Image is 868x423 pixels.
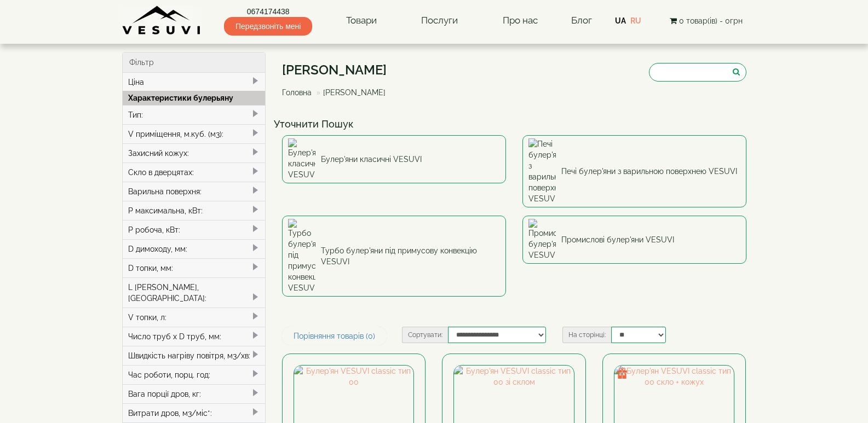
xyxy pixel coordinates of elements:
img: Промислові булер'яни VESUVI [528,219,556,260]
img: Завод VESUVI [122,5,202,36]
img: Турбо булер'яни під примусову конвекцію VESUVI [288,219,315,293]
a: 0674174438 [224,6,312,17]
div: Вага порції дров, кг: [123,384,266,403]
h1: [PERSON_NAME] [282,63,394,77]
a: Блог [571,15,592,26]
a: Печі булер'яни з варильною поверхнею VESUVI Печі булер'яни з варильною поверхнею VESUVI [522,135,746,207]
h4: Уточнити Пошук [274,119,755,130]
div: Тип: [123,105,266,124]
a: UA [615,16,626,25]
div: P максимальна, кВт: [123,201,266,220]
div: Витрати дров, м3/міс*: [123,403,266,422]
div: V топки, л: [123,308,266,327]
span: 0 товар(ів) - 0грн [679,16,743,25]
div: Варильна поверхня: [123,182,266,201]
label: На сторінці: [562,327,611,343]
div: Швидкість нагріву повітря, м3/хв: [123,346,266,365]
span: Передзвоніть мені [224,17,312,36]
label: Сортувати: [402,327,448,343]
div: Час роботи, порц. год: [123,365,266,384]
a: Порівняння товарів (0) [282,327,387,345]
div: Ціна [123,73,266,91]
a: Промислові булер'яни VESUVI Промислові булер'яни VESUVI [522,216,746,264]
button: 0 товар(ів) - 0грн [666,15,746,27]
div: Фільтр [123,53,266,73]
img: Печі булер'яни з варильною поверхнею VESUVI [528,138,556,204]
div: Число труб x D труб, мм: [123,327,266,346]
a: Про нас [492,8,549,33]
div: L [PERSON_NAME], [GEOGRAPHIC_DATA]: [123,277,266,308]
a: Булер'яни класичні VESUVI Булер'яни класичні VESUVI [282,135,506,183]
div: D топки, мм: [123,258,266,277]
a: Товари [335,8,388,33]
div: Скло в дверцятах: [123,163,266,182]
a: Турбо булер'яни під примусову конвекцію VESUVI Турбо булер'яни під примусову конвекцію VESUVI [282,216,506,297]
a: Послуги [410,8,469,33]
div: V приміщення, м.куб. (м3): [123,124,266,143]
a: Головна [282,88,312,97]
div: P робоча, кВт: [123,220,266,239]
div: Характеристики булерьяну [123,91,266,105]
div: D димоходу, мм: [123,239,266,258]
li: [PERSON_NAME] [314,87,386,98]
img: Булер'яни класичні VESUVI [288,138,315,180]
img: gift [617,368,628,379]
a: RU [630,16,641,25]
div: Захисний кожух: [123,143,266,163]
